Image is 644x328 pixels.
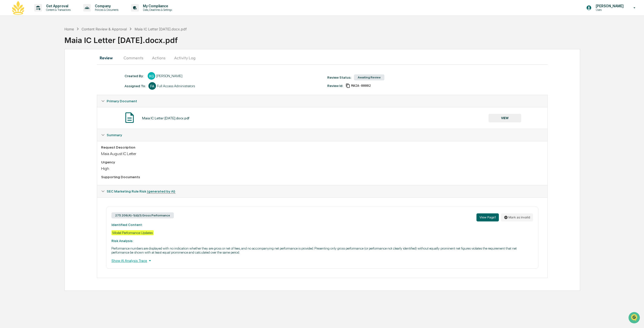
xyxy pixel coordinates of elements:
[157,84,195,88] div: Full Access Administrators
[5,56,34,60] div: Past conversations
[3,101,34,110] a: 🖐️Preclearance
[101,175,543,179] div: Supporting Documents
[64,27,74,31] div: Home
[42,4,73,8] p: Get Approval
[42,82,44,86] span: •
[5,77,13,85] img: Kurt Gallup
[97,141,547,185] div: Summary
[97,197,547,278] div: SEC Marketing Rule Risk (generated by AI)
[111,212,174,218] div: 275.206(4)-1(d)(1) Gross Performance
[10,112,32,117] span: Data Lookup
[111,223,143,227] strong: Identified Content:
[42,103,62,108] span: Attestations
[16,82,41,86] span: [PERSON_NAME]
[10,103,32,108] span: Preclearance
[107,133,122,137] span: Summary
[592,4,626,8] p: [PERSON_NAME]
[101,166,543,171] div: High
[34,101,64,110] a: 🗄️Attestations
[139,8,175,12] p: Data, Deadlines & Settings
[107,189,175,193] span: SEC Marketing Rule Risk
[23,43,69,47] div: We're available if you need us!
[91,8,121,12] p: Policies & Documents
[91,4,121,8] p: Company
[354,74,384,80] div: Awaiting Review
[628,311,641,325] iframe: Open customer support
[476,213,499,221] button: View Page1
[139,4,175,8] p: My Compliance
[11,38,20,47] img: 4531339965365_218c74b014194aa58b9b_72.jpg
[50,124,61,128] span: Pylon
[64,32,644,45] div: Maia IC Letter [DATE].docx.pdf
[86,40,92,46] button: Start new chat
[123,111,136,124] img: Document Icon
[592,8,626,12] p: Users
[45,68,55,72] span: [DATE]
[82,27,127,31] div: Content Review & Approval
[147,52,170,64] button: Actions
[147,189,175,194] u: (generated by AI)
[101,151,543,156] div: Maia August IC Letter
[327,84,343,88] div: Review Id:
[5,63,13,71] img: Dave Feldman
[111,230,154,235] div: Model Performance Updates
[5,113,9,117] div: 🔎
[10,68,14,72] img: 1746055101610-c473b297-6a78-478c-a979-82029cc54cd1
[125,84,146,88] div: Assigned To:
[36,103,41,107] div: 🗄️
[97,95,547,107] div: Primary Document
[5,103,9,107] div: 🖐️
[111,246,533,254] p: Performance numbers are displayed with no indication whether they are gross or net of fees, and n...
[3,110,34,119] a: 🔎Data Lookup
[107,99,137,103] span: Primary Document
[12,1,24,15] img: logo
[327,75,351,79] div: Review Status:
[501,213,533,221] button: Mark as invalid
[97,185,547,197] div: SEC Marketing Rule Risk (generated by AI)
[101,145,543,149] div: Request Description
[45,82,55,86] span: [DATE]
[42,8,73,12] p: Content & Transactions
[135,27,187,31] div: Maia IC Letter [DATE].docx.pdf
[111,239,133,243] strong: Risk Analysis:
[78,55,92,61] button: See all
[23,38,83,43] div: Start new chat
[351,84,371,88] span: 1c8baa5a-efbc-409e-b325-587c2be3d3cd
[97,52,119,64] button: Review
[170,52,199,64] button: Activity Log
[97,129,547,141] div: Summary
[42,68,44,72] span: •
[119,52,147,64] button: Comments
[5,10,92,18] p: How can we help?
[142,116,189,120] div: Maia IC Letter [DATE].docx.pdf
[97,107,547,129] div: Primary Document
[16,68,41,72] span: [PERSON_NAME]
[148,72,155,80] div: KG
[125,74,145,78] div: Created By: ‎ ‎
[35,124,61,128] a: Powered byPylon
[5,38,14,47] img: 1746055101610-c473b297-6a78-478c-a979-82029cc54cd1
[156,74,182,78] div: [PERSON_NAME]
[148,82,156,90] div: FA
[97,52,548,64] div: secondary tabs example
[489,114,521,122] button: VIEW
[111,258,533,263] div: Show AI Analysis Trace
[101,160,543,164] div: Urgency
